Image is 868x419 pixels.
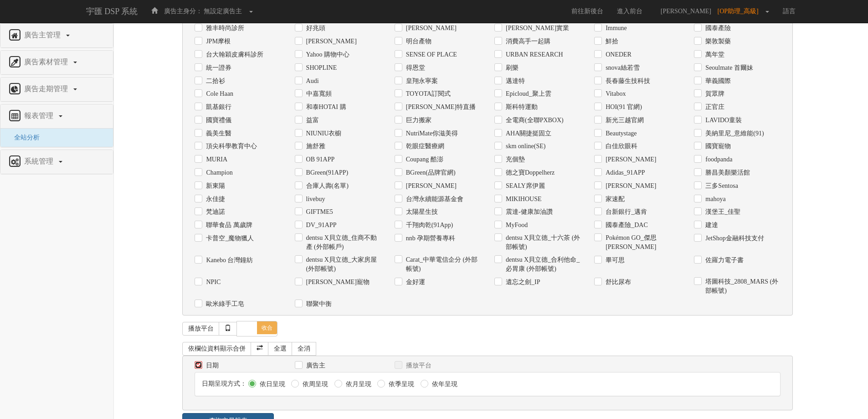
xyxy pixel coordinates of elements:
label: 全電商(全聯PXBOX) [503,116,564,125]
label: 消費高手一起購 [503,37,550,46]
span: 無設定廣告主 [204,8,242,15]
label: 益富 [304,116,319,125]
label: ONEDER [603,50,632,59]
label: OB 91APP [304,155,335,164]
label: nnb 孕期營養專科 [404,234,456,243]
label: [PERSON_NAME] [603,181,656,191]
label: 白佳欣眼科 [603,142,637,151]
label: dentsu X貝立德_大家房屋 (外部帳號) [304,255,381,274]
label: 建達 [703,221,718,230]
label: 統一證券 [204,63,231,72]
span: 日期呈現方式： [202,380,247,387]
span: 廣告素材管理 [22,58,72,66]
label: dentsu X貝立德_十六茶 (外部帳號) [503,233,580,252]
label: Cole Haan [204,89,233,98]
label: NutriMate你滋美得 [404,129,458,138]
label: 依季呈現 [386,380,414,389]
label: [PERSON_NAME]特直播 [404,103,476,112]
a: 全消 [292,342,316,356]
label: Immune [603,24,627,33]
label: 廣告主 [304,361,325,370]
label: 依月呈現 [344,380,371,389]
label: 和泰HOTAI 購 [304,103,346,112]
label: [PERSON_NAME]實業 [503,24,569,33]
label: 聯聚中衡 [304,300,332,309]
label: URBAN RESEARCH [503,50,563,59]
label: 刷樂 [503,63,519,72]
label: dentsu X貝立德_合利他命_必胃康 (外部帳號) [503,255,580,274]
a: 廣告走期管理 [7,82,106,97]
label: 佐羅力電子書 [703,256,744,265]
a: 系統管理 [7,155,106,169]
label: [PERSON_NAME] [404,181,457,191]
label: 三多Sentosa [703,181,738,191]
label: NIUNIU衣櫥 [304,129,342,138]
label: 美納里尼_意維能(91) [703,129,764,138]
label: 歐米綠手工皂 [204,300,244,309]
a: 廣告主管理 [7,28,106,43]
label: Pokémon GO_傑思[PERSON_NAME] [603,233,680,252]
label: 義美生醫 [204,129,231,138]
label: 新光三越官網 [603,116,644,125]
label: Carat_中華電信企分 (外部帳號) [404,255,481,274]
label: 依年呈現 [430,380,457,389]
label: 長春藤生技科技 [603,77,650,86]
label: 塔圖科技_2808_MARS (外部帳號) [703,277,780,295]
label: 樂敦製藥 [703,37,731,46]
label: [PERSON_NAME] [404,24,457,33]
label: 勝昌美顏樂活館 [703,168,750,177]
label: 國寶禮儀 [204,116,231,125]
label: 華義國際 [703,77,731,86]
label: 合庫人壽(名單) [304,181,349,191]
label: 德之寶Doppelherz [503,168,555,177]
label: NPIC [204,278,221,287]
span: 廣告走期管理 [22,85,72,93]
label: 正官庄 [703,103,724,112]
label: BGreen(品牌官網) [404,168,456,177]
label: Kanebo 台灣鐘紡 [204,256,253,265]
label: 斯科特運動 [503,103,538,112]
label: MURIA [204,155,227,164]
label: 皇翔永寧案 [404,77,438,86]
label: DV_91APP [304,221,337,230]
label: 新東陽 [204,181,225,191]
label: 依日呈現 [257,380,285,389]
label: 雅丰時尚診所 [204,24,244,33]
label: 播放平台 [404,361,431,370]
label: livebuy [304,195,325,204]
label: Seoulmate 首爾妹 [703,63,753,72]
a: 全站分析 [7,134,40,141]
span: [OP助理_高級] [718,8,763,15]
label: AHA關捷挺固立 [503,129,551,138]
label: 賀眾牌 [703,89,724,98]
label: 頂尖科學教育中心 [204,142,257,151]
label: SENSE ОF PLACE [404,50,457,59]
label: 中嘉寬頻 [304,89,332,98]
span: 收合 [257,321,277,334]
label: Beautystage [603,129,637,138]
label: 巨力搬家 [404,116,431,125]
label: [PERSON_NAME]寵物 [304,278,370,287]
label: dentsu X貝立德_住商不動產 (外部帳戶) [304,233,381,252]
label: 遺忘之劍_IP [503,278,540,287]
label: [PERSON_NAME] [304,37,357,46]
span: 廣告主管理 [22,31,65,39]
label: 乾眼症醫療網 [404,142,444,151]
label: 依周呈現 [300,380,328,389]
label: 得恩堂 [404,63,425,72]
label: mahoya [703,195,725,204]
label: 萬年堂 [703,50,724,59]
label: HOI(91 官網) [603,103,642,112]
a: 全選 [268,342,293,356]
label: Audi [304,77,319,86]
label: foodpanda [703,155,732,164]
a: 報表管理 [7,109,106,124]
label: BGreen(91APP) [304,168,349,177]
label: Yahoo 購物中心 [304,50,349,59]
label: 家速配 [603,195,625,204]
label: Epicloud_聚上雲 [503,89,551,98]
label: SEALY席伊麗 [503,181,545,191]
label: 國泰產險 [703,24,731,33]
label: 梵迪諾 [204,207,225,217]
